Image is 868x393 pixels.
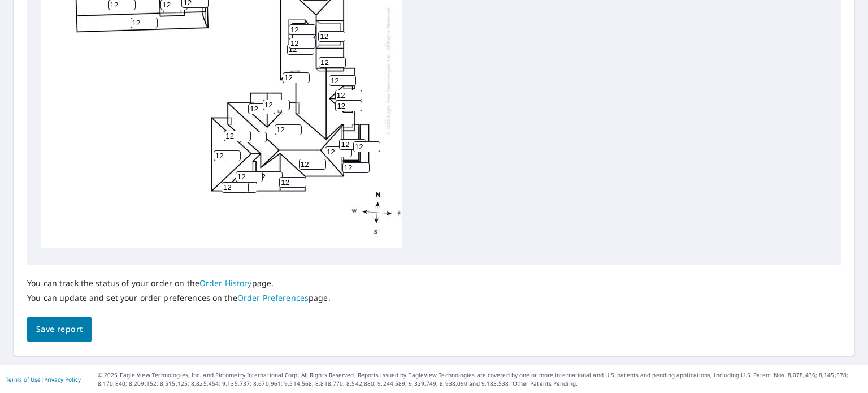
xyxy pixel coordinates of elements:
[6,376,81,383] p: |
[27,278,331,288] p: You can track the status of your order on the page.
[237,292,309,303] a: Order Preferences
[44,375,81,383] a: Privacy Policy
[36,322,83,336] span: Save report
[199,278,252,288] a: Order History
[27,293,331,303] p: You can update and set your order preferences on the page.
[27,317,92,342] button: Save report
[98,371,862,388] p: © 2025 Eagle View Technologies, Inc. and Pictometry International Corp. All Rights Reserved. Repo...
[6,375,41,383] a: Terms of Use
